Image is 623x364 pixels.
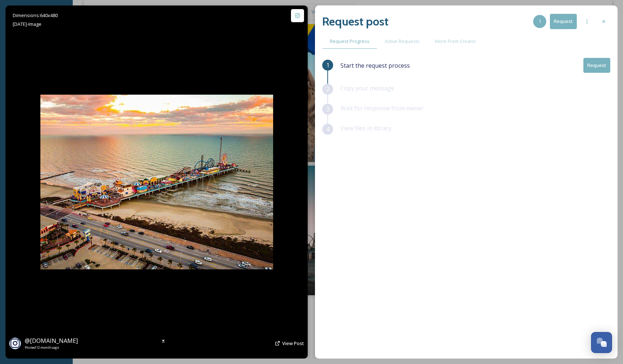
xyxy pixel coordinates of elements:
a: View Post [282,340,304,347]
a: @[DOMAIN_NAME] [25,336,78,345]
span: @ [DOMAIN_NAME] [25,337,78,345]
span: More From Creator [435,38,476,45]
span: 1 [326,61,330,70]
span: 2 [326,85,330,94]
span: Dimensions: 640 x 480 [13,12,58,19]
span: Copy your message [340,84,394,92]
img: 429681954_17937084728803724_3564740548304064021_n.jpg [40,95,273,269]
span: 4 [326,125,330,134]
span: Request Progress [330,38,370,45]
button: Open Chat [591,332,612,353]
span: Wait for response from owner [340,104,424,112]
span: [DATE] - Image [13,21,41,27]
span: Active Requests [385,38,420,45]
span: 3 [326,105,330,114]
span: View files in library [340,124,391,132]
button: Request [550,14,577,29]
button: Request [583,58,610,73]
h2: Request post [322,13,388,30]
span: Posted 12 months ago [25,345,78,350]
span: Start the request process [340,61,410,70]
span: 1 [539,18,541,25]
